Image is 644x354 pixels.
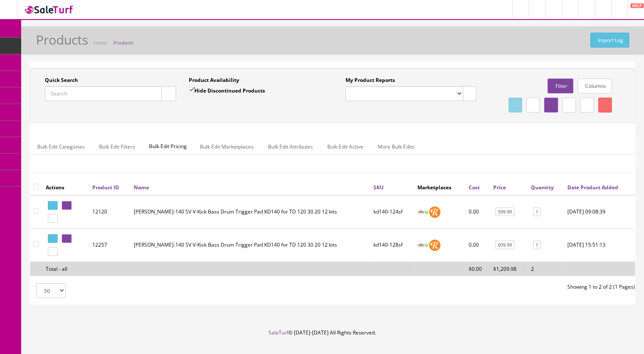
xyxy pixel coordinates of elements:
input: Search [45,86,162,101]
td: 2025-09-12 09:08:39 [564,195,635,229]
td: 2 [528,261,564,276]
a: Products [113,39,133,46]
a: Price [493,184,506,191]
label: Quick Search [45,76,78,84]
label: Product Availability [189,76,239,84]
td: Roland KD-140 SV V-Kick Bass Drum Trigger Pad KD140 for TD 120 30 20 12 kits [130,195,370,229]
td: Total - all [42,261,89,276]
td: kd140-124sf [370,195,414,229]
td: 0.00 [465,195,490,229]
td: kd140-128sf [370,228,414,261]
td: 0.00 [465,228,490,261]
a: Bulk Edit Attributes [261,138,320,155]
a: SaleTurf [268,329,288,336]
td: 2025-10-14 15:51:13 [564,228,635,261]
img: ebay [417,206,429,218]
span: Bulk Edit Pricing [143,138,193,155]
td: Roland KD-140 SV V-Kick Bass Drum Trigger Pad KD140 for TD 120 30 20 12 kits [130,228,370,261]
a: Import Log [590,33,629,48]
a: Bulk Edit Active [321,138,370,155]
a: Home [94,39,107,46]
span: HELP [630,3,644,8]
th: Actions [42,180,89,195]
th: Marketplaces [414,180,465,195]
a: Cost [469,184,480,191]
a: SKU [373,184,384,191]
td: $0.00 [465,261,490,276]
a: Product ID [92,184,119,191]
td: 12257 [89,228,130,261]
a: 609.99 [495,241,514,250]
a: Bulk Edit Categories [30,138,91,155]
a: 1 [533,241,541,250]
img: SaleTurf [24,4,75,15]
a: Bulk Edit Filters [92,138,142,155]
label: My Product Reports [345,76,395,84]
a: Columns [578,79,612,93]
a: Date Product Added [567,184,618,191]
a: More Bulk Edits [371,138,421,155]
a: 1 [533,208,541,216]
h1: Products [36,33,88,47]
a: Bulk Edit Marketplaces [193,138,260,155]
label: Hide Discontinued Products [189,86,265,95]
a: Name [134,184,149,191]
a: Filter [547,79,573,93]
td: $1,209.98 [490,261,528,276]
a: Quantity [531,184,554,191]
td: 12120 [89,195,130,229]
img: reverb [429,239,440,251]
a: 599.99 [495,208,514,216]
img: ebay [417,239,429,251]
div: Showing 1 to 2 of 2 (1 Pages) [333,283,642,291]
input: Hide Discontinued Products [189,87,194,93]
img: reverb [429,206,440,218]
